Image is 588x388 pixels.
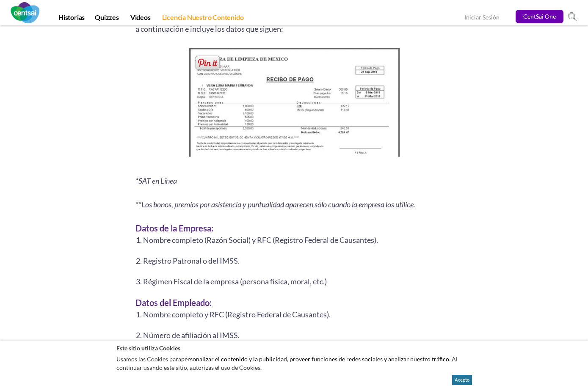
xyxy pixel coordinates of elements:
img: CentSai [11,2,39,23]
a: CentSai One [516,10,563,23]
i: *SAT en Línea [135,176,177,186]
a: Videos [125,13,156,25]
a: Quizzes [90,13,124,25]
li: Nombre completo (Razón Social) y RFC (Registro Federal de Causantes). [143,234,453,245]
a: Licencia Nuestro Contenido [157,13,249,25]
h2: Este sitio utiliza Cookies [116,344,472,352]
li: Número de afiliación al IMSS. [143,330,453,341]
h3: Datos de la Empresa: [135,222,453,234]
li: Registro Patronal o del IMSS. [143,255,453,266]
a: Historias [53,13,90,25]
button: Acepto [452,375,472,385]
p: Usamos las Cookies para . Al continuar usando este sitio, autorizas el uso de Cookies. [116,353,472,374]
h3: Datos del Empleado: [135,296,453,309]
i: **Los bonos, premios por asistencia y puntualidad aparecen sólo cuando la empresa los utilice. [135,200,415,209]
li: Régimen Fiscal de la empresa (persona física, moral, etc.) [143,276,453,287]
a: Iniciar Sesión [464,14,500,22]
li: Nombre completo y RFC (Registro Federal de Causantes). [143,309,453,320]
